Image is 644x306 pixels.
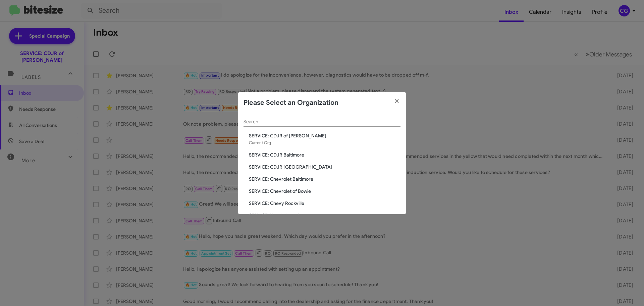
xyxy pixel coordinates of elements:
span: SERVICE: Honda Laurel [249,212,400,219]
span: SERVICE: Chevy Rockville [249,200,400,207]
span: SERVICE: Chevrolet Baltimore [249,176,400,182]
span: SERVICE: CDJR Baltimore [249,151,400,158]
span: Current Org [249,140,271,145]
span: SERVICE: CDJR of [PERSON_NAME] [249,132,400,139]
span: SERVICE: CDJR [GEOGRAPHIC_DATA] [249,164,400,170]
span: SERVICE: Chevrolet of Bowie [249,188,400,194]
h2: Please Select an Organization [244,97,338,108]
